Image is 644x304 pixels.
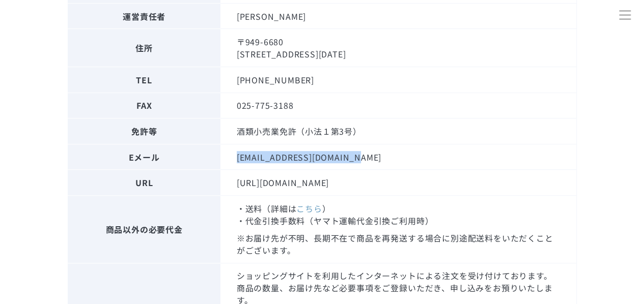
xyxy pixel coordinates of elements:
[68,3,220,29] th: 運営責任者
[237,202,560,215] li: ・送料（詳細は ）
[220,3,576,29] td: [PERSON_NAME]
[220,144,576,170] td: [EMAIL_ADDRESS][DOMAIN_NAME]
[68,144,220,170] th: Eメール
[68,195,220,263] th: 商品以外の必要代金
[220,170,576,196] td: [URL][DOMAIN_NAME]
[220,93,576,118] td: 025-775-3188
[68,170,220,196] th: URL
[68,29,220,67] th: 住所
[220,29,576,67] td: 〒949-6680 [STREET_ADDRESS][DATE]
[68,118,220,144] th: 免許等
[237,215,560,227] li: ・代金引換手数料（ヤマト運輸代金引換ご利用時）
[237,232,560,256] p: ※お届け先が不明、長期不在で商品を再発送する場合に別途配送料をいただくことがございます。
[68,67,220,93] th: TEL
[220,118,576,144] td: 酒類小売業免許（小法１第3号）
[220,67,576,93] td: [PHONE_NUMBER]
[296,202,322,215] a: こちら
[68,93,220,118] th: FAX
